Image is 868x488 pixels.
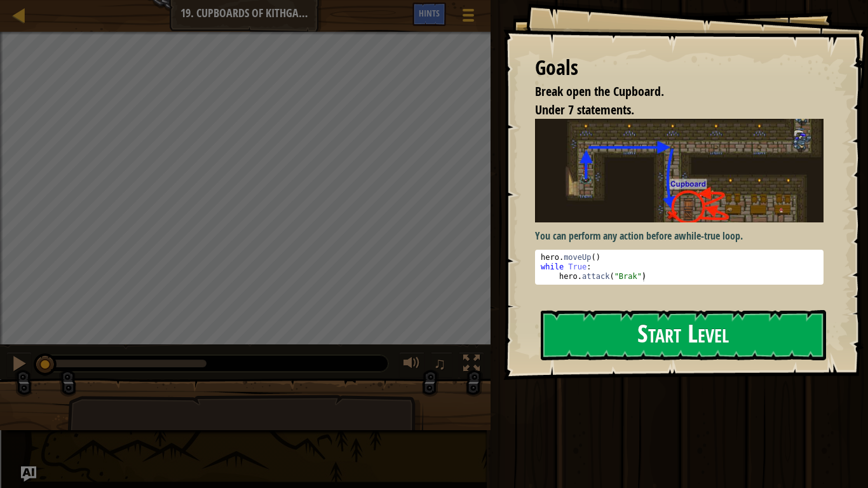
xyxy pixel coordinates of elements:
[5,74,863,85] div: Rename
[6,352,32,378] button: Ctrl + P: Pause
[519,83,820,101] li: Break open the Cupboard.
[419,7,440,19] span: Hints
[5,28,863,39] div: Move To ...
[399,352,424,378] button: Adjust volume
[541,310,826,360] button: Start Level
[21,466,36,482] button: Ask AI
[535,119,824,222] img: Cupboards of kithgard
[519,101,820,119] li: Under 7 statements.
[5,39,863,51] div: Delete
[535,229,824,243] p: You can perform any action before a .
[431,352,452,378] button: ♫
[535,101,634,118] span: Under 7 statements.
[5,85,863,97] div: Move To ...
[5,62,863,74] div: Sign out
[459,352,484,378] button: Toggle fullscreen
[452,3,484,32] button: Show game menu
[679,229,740,243] strong: while-true loop
[535,83,664,100] span: Break open the Cupboard.
[433,354,446,373] span: ♫
[5,51,863,62] div: Options
[5,5,863,17] div: Sort A > Z
[5,17,863,28] div: Sort New > Old
[535,53,824,83] div: Goals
